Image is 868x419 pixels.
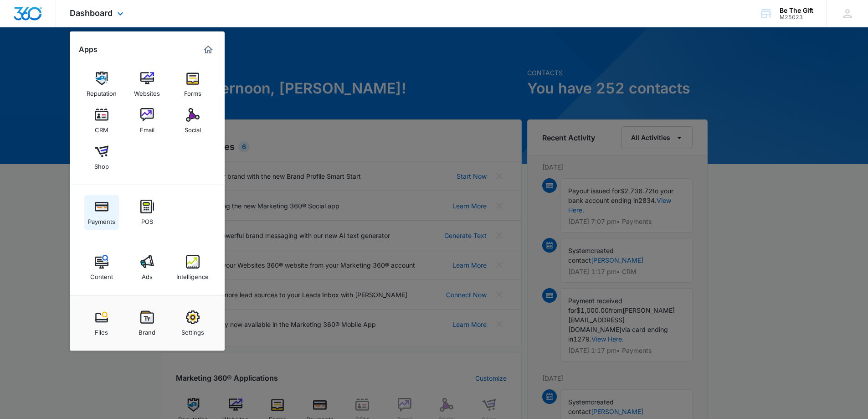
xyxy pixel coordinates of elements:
[84,306,119,341] a: Files
[175,250,210,285] a: Intelligence
[90,269,113,280] div: Content
[185,122,201,134] div: Social
[95,122,108,134] div: CRM
[130,67,164,102] a: Websites
[175,103,210,138] a: Social
[780,14,813,21] div: account id
[84,67,119,102] a: Reputation
[79,45,98,54] h2: Apps
[176,269,209,280] div: Intelligence
[142,269,153,280] div: Ads
[94,158,109,170] div: Shop
[88,213,115,225] div: Payments
[175,67,210,102] a: Forms
[201,42,216,57] a: Marketing 360® Dashboard
[84,103,119,138] a: CRM
[140,122,154,134] div: Email
[70,8,113,18] span: Dashboard
[84,195,119,230] a: Payments
[95,324,108,336] div: Files
[87,85,117,97] div: Reputation
[139,324,155,336] div: Brand
[130,250,164,285] a: Ads
[130,306,164,341] a: Brand
[780,7,813,14] div: account name
[175,306,210,341] a: Settings
[141,213,153,225] div: POS
[184,85,201,97] div: Forms
[130,195,164,230] a: POS
[84,140,119,175] a: Shop
[181,324,204,336] div: Settings
[134,85,160,97] div: Websites
[84,250,119,285] a: Content
[130,103,164,138] a: Email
